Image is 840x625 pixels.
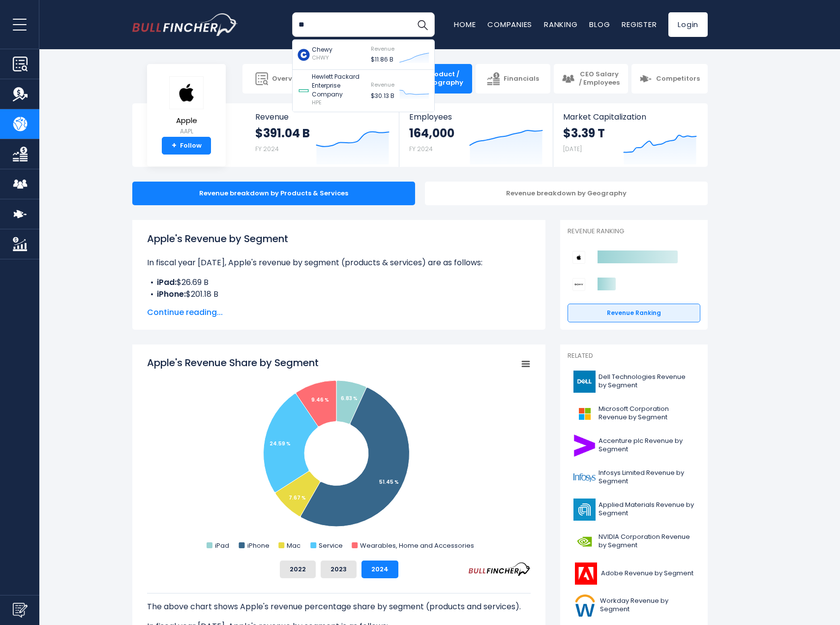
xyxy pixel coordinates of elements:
[360,541,474,550] text: Wearables, Home and Accessories
[573,499,596,521] img: AMAT logo
[425,182,708,205] div: Revenue breakdown by Geography
[371,92,394,100] p: $30.13 B
[270,440,291,447] tspan: 24.59 %
[572,251,585,264] img: Apple competitors logo
[312,72,366,99] p: Hewlett Packard Enterprise Company
[568,368,700,395] a: Dell Technologies Revenue by Segment
[599,533,694,550] span: NVIDIA Corporation Revenue by Segment
[169,127,204,136] small: AAPL
[568,560,700,587] a: Adobe Revenue by Segment
[255,112,390,122] span: Revenue
[371,45,394,53] span: Revenue
[132,13,238,36] img: bullfincher logo
[568,496,700,523] a: Applied Materials Revenue by Segment
[280,561,316,578] button: 2022
[553,103,707,167] a: Market Capitalization $3.39 T [DATE]
[410,12,435,37] button: Search
[147,356,319,370] tspan: Apple's Revenue Share by Segment
[409,145,433,153] small: FY 2024
[599,501,694,518] span: Applied Materials Revenue by Segment
[399,103,552,167] a: Employees 164,000 FY 2024
[454,19,476,30] a: Home
[293,70,434,112] a: Hewlett Packard Enterprise Company HPE Revenue $30.13 B
[573,403,596,425] img: MSFT logo
[289,494,306,501] tspan: 7.67 %
[247,541,270,550] text: iPhone
[578,70,620,87] span: CEO Salary / Employees
[504,75,539,83] span: Financials
[255,125,310,141] strong: $391.04 B
[568,592,700,619] a: Workday Revenue by Segment
[157,277,177,288] b: iPad:
[554,64,628,94] a: CEO Salary / Employees
[544,19,577,30] a: Ranking
[568,400,700,427] a: Microsoft Corporation Revenue by Segment
[599,405,694,422] span: Microsoft Corporation Revenue by Segment
[162,137,211,155] a: +Follow
[563,145,582,153] small: [DATE]
[398,64,472,94] a: Product / Geography
[215,541,229,550] text: iPad
[573,435,596,457] img: ACN logo
[147,288,531,300] li: $201.18 B
[147,356,531,553] svg: Apple's Revenue Share by Segment
[487,19,532,30] a: Companies
[172,141,177,150] strong: +
[157,288,186,300] b: iPhone:
[147,601,531,613] p: The above chart shows Apple's revenue percentage share by segment (products and services).
[147,231,531,246] h1: Apple's Revenue by Segment
[599,373,694,390] span: Dell Technologies Revenue by Segment
[147,257,531,269] p: In fiscal year [DATE], Apple's revenue by segment (products & services) are as follows:
[476,64,550,94] a: Financials
[573,467,596,489] img: INFY logo
[622,19,657,30] a: Register
[409,125,454,141] strong: 164,000
[255,145,279,153] small: FY 2024
[589,19,610,30] a: Blog
[312,98,322,106] span: HPE
[563,112,697,122] span: Market Capitalization
[132,13,238,36] a: Go to homepage
[147,307,531,318] span: Continue reading...
[293,40,434,70] a: Chewy CHWY Revenue $11.86 B
[422,70,464,87] span: Product / Geography
[311,396,329,404] tspan: 9.46 %
[573,531,596,553] img: NVDA logo
[312,54,329,62] span: CHWY
[341,395,358,402] tspan: 6.83 %
[371,81,394,89] span: Revenue
[169,76,204,137] a: Apple AAPL
[656,75,700,83] span: Competitors
[321,561,357,578] button: 2023
[287,541,300,550] text: Mac
[568,352,700,360] p: Related
[573,562,598,585] img: ADBE logo
[147,277,531,288] li: $26.69 B
[272,75,303,83] span: Overview
[132,182,415,205] div: Revenue breakdown by Products & Services
[169,117,204,125] span: Apple
[568,227,700,236] p: Revenue Ranking
[319,541,343,550] text: Service
[599,437,694,454] span: Accenture plc Revenue by Segment
[563,125,605,141] strong: $3.39 T
[601,569,693,578] span: Adobe Revenue by Segment
[573,594,597,617] img: WDAY logo
[631,64,708,94] a: Competitors
[371,55,394,64] p: $11.86 B
[361,561,398,578] button: 2024
[312,45,332,54] p: Chewy
[379,478,399,486] tspan: 51.45 %
[409,112,542,122] span: Employees
[573,371,596,393] img: DELL logo
[568,528,700,555] a: NVIDIA Corporation Revenue by Segment
[242,64,317,94] a: Overview
[600,597,694,614] span: Workday Revenue by Segment
[599,469,694,486] span: Infosys Limited Revenue by Segment
[668,12,708,37] a: Login
[568,464,700,491] a: Infosys Limited Revenue by Segment
[245,103,399,167] a: Revenue $391.04 B FY 2024
[568,432,700,459] a: Accenture plc Revenue by Segment
[572,278,585,291] img: Sony Group Corporation competitors logo
[568,304,700,322] a: Revenue Ranking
